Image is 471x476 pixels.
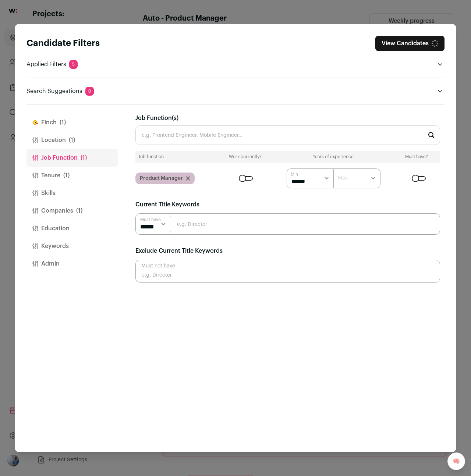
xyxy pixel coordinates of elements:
[375,36,445,51] button: Close search preferences
[26,131,118,149] button: Location(1)
[69,60,78,69] span: 5
[26,114,118,131] button: Finch(1)
[26,255,118,273] button: Admin
[26,87,94,96] p: Search Suggestions
[447,452,465,470] a: 🧠
[338,174,348,182] label: Max
[81,153,87,162] span: (1)
[436,60,445,69] button: Open applied filters
[135,260,440,283] input: e.g. Director
[135,125,440,145] input: e.g. Frontend Engineer, Mobile Engineer...
[26,184,118,202] button: Skills
[138,154,213,160] div: Job function
[219,154,271,160] div: Work currently?
[291,171,298,177] label: Min
[135,246,223,255] label: Exclude Current Title Keywords
[63,171,70,180] span: (1)
[26,220,118,237] button: Education
[85,87,94,96] span: 0
[69,136,75,145] span: (1)
[26,202,118,220] button: Companies(1)
[135,213,440,235] input: e.g. Director
[396,154,437,160] div: Must have?
[60,118,66,127] span: (1)
[26,149,118,167] button: Job Function(1)
[76,206,82,215] span: (1)
[26,167,118,184] button: Tenure(1)
[140,175,183,182] span: Product Manager
[135,200,199,209] label: Current Title Keywords
[135,114,178,122] label: Job Function(s)
[277,154,390,160] div: Years of experience
[26,60,78,69] p: Applied Filters
[26,237,118,255] button: Keywords
[26,39,100,48] strong: Candidate Filters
